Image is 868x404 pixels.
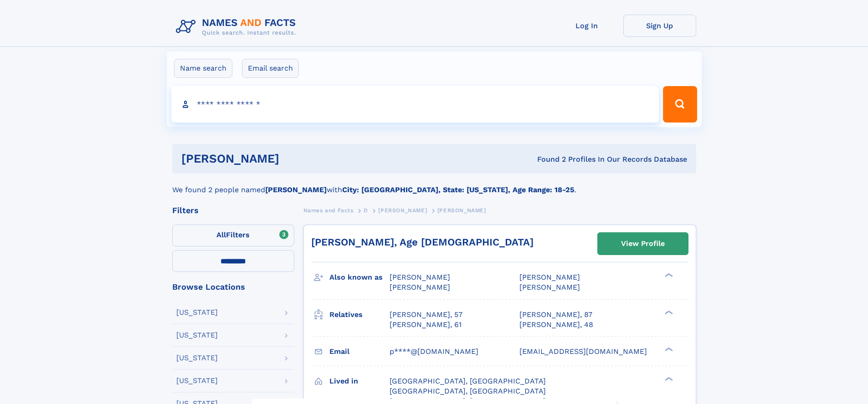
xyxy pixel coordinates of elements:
[390,310,462,320] a: [PERSON_NAME], 57
[663,86,697,123] button: Search Button
[176,332,218,339] div: [US_STATE]
[437,207,486,214] span: [PERSON_NAME]
[623,15,696,37] a: Sign Up
[408,154,687,164] div: Found 2 Profiles In Our Records Database
[242,59,299,78] label: Email search
[172,174,696,195] div: We found 2 people named with .
[390,273,450,281] span: [PERSON_NAME]
[329,270,390,285] h3: Also known as
[663,376,673,382] div: ❯
[598,233,688,255] a: View Profile
[329,373,390,389] h3: Lived in
[216,230,226,239] span: All
[621,233,665,254] div: View Profile
[364,205,368,216] a: D
[311,236,534,248] a: [PERSON_NAME], Age [DEMOGRAPHIC_DATA]
[176,309,218,316] div: [US_STATE]
[172,15,303,39] img: Logo Names and Facts
[663,346,673,352] div: ❯
[265,185,327,194] b: [PERSON_NAME]
[390,320,462,330] a: [PERSON_NAME], 61
[390,387,546,395] span: [GEOGRAPHIC_DATA], [GEOGRAPHIC_DATA]
[364,207,368,214] span: D
[176,377,218,384] div: [US_STATE]
[172,206,294,215] div: Filters
[172,225,294,246] label: Filters
[550,15,623,37] a: Log In
[174,59,232,78] label: Name search
[171,86,659,123] input: search input
[519,283,580,291] span: [PERSON_NAME]
[519,273,580,281] span: [PERSON_NAME]
[378,205,427,216] a: [PERSON_NAME]
[663,309,673,315] div: ❯
[519,310,592,320] a: [PERSON_NAME], 87
[329,307,390,322] h3: Relatives
[519,347,647,356] span: [EMAIL_ADDRESS][DOMAIN_NAME]
[663,272,673,278] div: ❯
[303,205,354,216] a: Names and Facts
[181,153,408,164] h1: [PERSON_NAME]
[390,283,450,291] span: [PERSON_NAME]
[342,185,574,194] b: City: [GEOGRAPHIC_DATA], State: [US_STATE], Age Range: 18-25
[519,320,593,330] a: [PERSON_NAME], 48
[329,344,390,359] h3: Email
[378,207,427,214] span: [PERSON_NAME]
[390,377,546,385] span: [GEOGRAPHIC_DATA], [GEOGRAPHIC_DATA]
[176,354,218,362] div: [US_STATE]
[172,283,294,291] div: Browse Locations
